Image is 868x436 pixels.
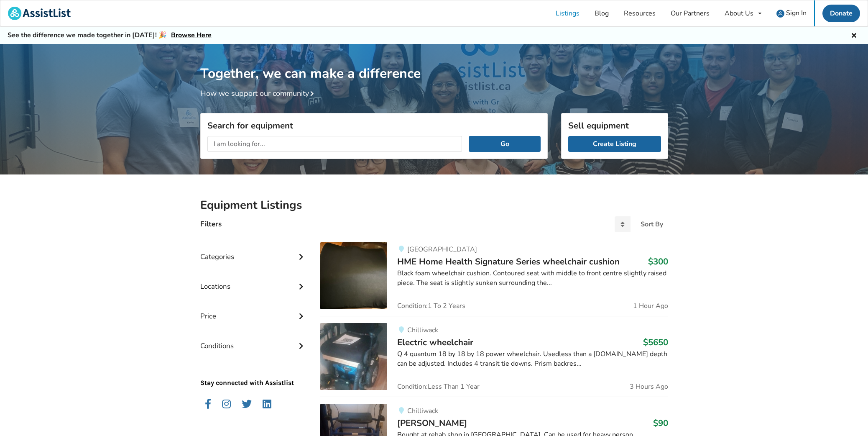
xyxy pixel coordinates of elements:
[630,383,668,390] span: 3 Hours Ago
[633,303,668,309] span: 1 Hour Ago
[200,295,307,325] div: Price
[641,221,663,228] div: Sort By
[200,198,668,213] h2: Equipment Listings
[822,5,860,22] a: Donate
[320,316,668,397] a: mobility-electric wheelchair ChilliwackElectric wheelchair$5650Q 4 quantum 18 by 18 by 18 power w...
[200,236,307,265] div: Categories
[200,355,307,388] p: Stay connected with Assistlist
[776,10,784,18] img: user icon
[8,7,71,20] img: assistlist-logo
[200,265,307,295] div: Locations
[207,120,541,131] h3: Search for equipment
[643,337,668,348] h3: $5650
[397,417,467,429] span: [PERSON_NAME]
[397,336,473,348] span: Electric wheelchair
[587,0,616,26] a: Blog
[568,120,661,131] h3: Sell equipment
[8,31,212,40] h5: See the difference we made together in [DATE]! 🎉
[320,242,387,309] img: mobility-hme home health signature series wheelchair cushion
[397,303,465,309] span: Condition: 1 To 2 Years
[725,10,753,17] div: About Us
[397,349,668,369] div: Q 4 quantum 18 by 18 by 18 power wheelchair. Usedless than a [DOMAIN_NAME] depth can be adjusted....
[769,0,814,26] a: user icon Sign In
[171,31,212,40] a: Browse Here
[407,406,438,415] span: Chilliwack
[397,269,668,288] div: Black foam wheelchair cushion. Contoured seat with middle to front centre slightly raised piece. ...
[548,0,587,26] a: Listings
[397,383,480,390] span: Condition: Less Than 1 Year
[320,242,668,316] a: mobility-hme home health signature series wheelchair cushion[GEOGRAPHIC_DATA]HME Home Health Sign...
[200,44,668,82] h1: Together, we can make a difference
[663,0,717,26] a: Our Partners
[320,323,387,390] img: mobility-electric wheelchair
[200,88,317,98] a: How we support our community
[407,245,477,254] span: [GEOGRAPHIC_DATA]
[200,325,307,354] div: Conditions
[397,256,620,267] span: HME Home Health Signature Series wheelchair cushion
[207,136,462,152] input: I am looking for...
[653,418,668,428] h3: $90
[200,219,222,229] h4: Filters
[648,256,668,267] h3: $300
[407,326,438,335] span: Chilliwack
[616,0,663,26] a: Resources
[786,8,807,18] span: Sign In
[568,136,661,152] a: Create Listing
[469,136,540,152] button: Go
